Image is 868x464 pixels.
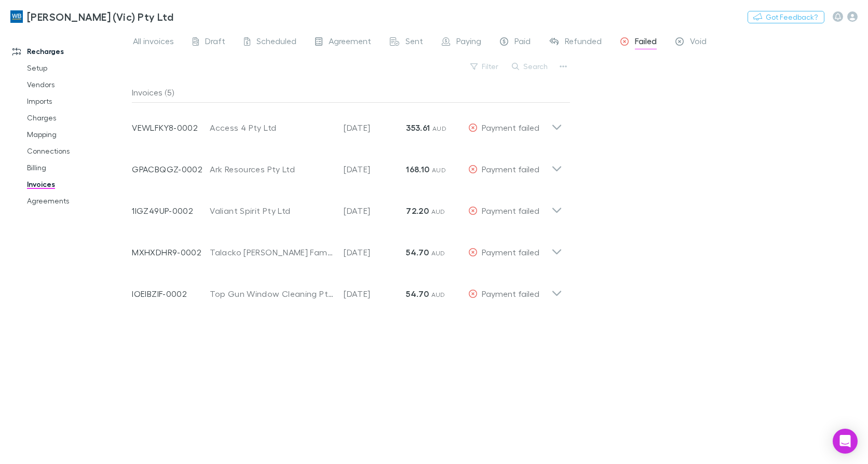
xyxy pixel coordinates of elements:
[205,36,225,49] span: Draft
[133,36,174,49] span: All invoices
[431,249,445,257] span: AUD
[132,246,210,258] p: MXHXDHR9-0002
[406,289,429,299] strong: 54.70
[431,208,445,215] span: AUD
[565,36,602,49] span: Refunded
[482,206,539,215] span: Payment failed
[210,246,333,258] div: Talacko [PERSON_NAME] Family Trust
[635,36,657,49] span: Failed
[431,291,445,298] span: AUD
[210,163,333,175] div: Ark Resources Pty Ltd
[124,103,571,144] div: VEWLFKY8-0002Access 4 Pty Ltd[DATE]353.61 AUDPayment failed
[482,122,539,132] span: Payment failed
[482,164,539,174] span: Payment failed
[344,204,406,217] p: [DATE]
[210,288,333,300] div: Top Gun Window Cleaning Pty Ltd
[4,4,180,29] a: [PERSON_NAME] (Vic) Pty Ltd
[124,186,571,227] div: 1IGZ49UP-0002Valiant Spirit Pty Ltd[DATE]72.20 AUDPayment failed
[17,193,138,209] a: Agreements
[17,126,138,143] a: Mapping
[27,10,173,23] h3: [PERSON_NAME] (Vic) Pty Ltd
[406,247,429,257] strong: 54.70
[514,36,531,49] span: Paid
[432,166,446,174] span: AUD
[344,121,406,134] p: [DATE]
[456,36,481,49] span: Paying
[2,43,138,60] a: Recharges
[482,247,539,257] span: Payment failed
[690,36,707,49] span: Void
[17,93,138,110] a: Imports
[210,121,333,134] div: Access 4 Pty Ltd
[344,246,406,258] p: [DATE]
[124,227,571,269] div: MXHXDHR9-0002Talacko [PERSON_NAME] Family Trust[DATE]54.70 AUDPayment failed
[465,60,505,73] button: Filter
[10,10,23,23] img: William Buck (Vic) Pty Ltd's Logo
[256,36,296,49] span: Scheduled
[17,76,138,93] a: Vendors
[124,144,571,186] div: GPACBQGZ-0002Ark Resources Pty Ltd[DATE]168.10 AUDPayment failed
[17,176,138,193] a: Invoices
[132,288,210,300] p: IOEIBZIF-0002
[329,36,371,49] span: Agreement
[17,60,138,76] a: Setup
[17,110,138,126] a: Charges
[344,288,406,300] p: [DATE]
[17,159,138,176] a: Billing
[132,121,210,134] p: VEWLFKY8-0002
[482,289,539,298] span: Payment failed
[432,125,446,132] span: AUD
[405,36,423,49] span: Sent
[344,163,406,175] p: [DATE]
[17,143,138,159] a: Connections
[748,11,824,23] button: Got Feedback?
[406,206,429,216] strong: 72.20
[507,60,554,73] button: Search
[833,429,858,454] div: Open Intercom Messenger
[210,204,333,217] div: Valiant Spirit Pty Ltd
[132,204,210,217] p: 1IGZ49UP-0002
[124,269,571,310] div: IOEIBZIF-0002Top Gun Window Cleaning Pty Ltd[DATE]54.70 AUDPayment failed
[406,122,430,133] strong: 353.61
[406,164,429,174] strong: 168.10
[132,163,210,175] p: GPACBQGZ-0002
